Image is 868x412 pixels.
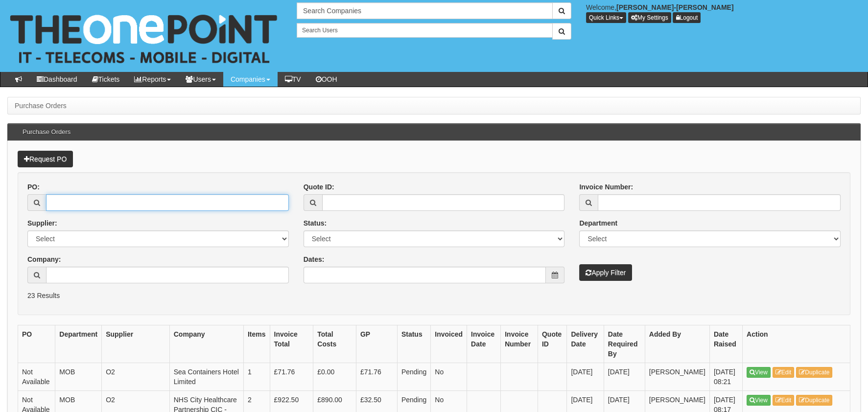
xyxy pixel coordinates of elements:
label: Supplier: [27,218,57,228]
label: Quote ID: [304,182,334,192]
th: Invoice Date [467,325,501,363]
th: Invoice Number [501,325,538,363]
td: [DATE] 08:21 [709,363,742,390]
a: Edit [773,395,795,406]
a: Users [178,72,223,87]
label: Department [579,218,617,228]
td: 1 [243,363,270,390]
th: Added By [645,325,709,363]
th: Items [243,325,270,363]
td: £71.76 [356,363,397,390]
td: No [431,363,467,390]
th: GP [356,325,397,363]
th: Quote ID [538,325,566,363]
td: [DATE] [567,363,604,390]
th: Invoice Total [270,325,313,363]
td: O2 [102,363,170,390]
th: PO [18,325,55,363]
th: Supplier [102,325,170,363]
th: Company [169,325,243,363]
a: Dashboard [29,72,85,87]
td: MOB [55,363,102,390]
a: Duplicate [796,395,832,406]
th: Department [55,325,102,363]
p: 23 Results [27,291,841,300]
a: Duplicate [796,367,832,378]
a: Companies [223,72,278,87]
a: Reports [127,72,178,87]
label: Company: [27,254,61,264]
li: Purchase Orders [15,101,67,111]
th: Invoiced [431,325,467,363]
td: £71.76 [270,363,313,390]
th: Status [397,325,430,363]
a: My Settings [628,12,671,23]
td: £0.00 [313,363,356,390]
h3: Purchase Orders [18,124,75,140]
label: Dates: [304,254,325,264]
a: Tickets [85,72,127,87]
label: PO: [27,182,40,192]
a: Edit [773,367,795,378]
div: Welcome, [579,2,868,23]
a: Logout [673,12,701,23]
a: View [747,367,771,378]
label: Status: [304,218,327,228]
th: Date Required By [604,325,645,363]
a: View [747,395,771,406]
b: [PERSON_NAME]-[PERSON_NAME] [616,3,734,11]
td: [DATE] [604,363,645,390]
td: Not Available [18,363,55,390]
button: Apply Filter [579,264,632,281]
th: Delivery Date [567,325,604,363]
a: TV [278,72,308,87]
th: Date Raised [709,325,742,363]
input: Search Companies [297,2,553,19]
td: [PERSON_NAME] [645,363,709,390]
th: Action [743,325,850,363]
td: Sea Containers Hotel Limited [169,363,243,390]
td: Pending [397,363,430,390]
input: Search Users [297,23,553,38]
th: Total Costs [313,325,356,363]
a: OOH [308,72,345,87]
button: Quick Links [586,12,626,23]
a: Request PO [18,151,73,167]
label: Invoice Number: [579,182,633,192]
